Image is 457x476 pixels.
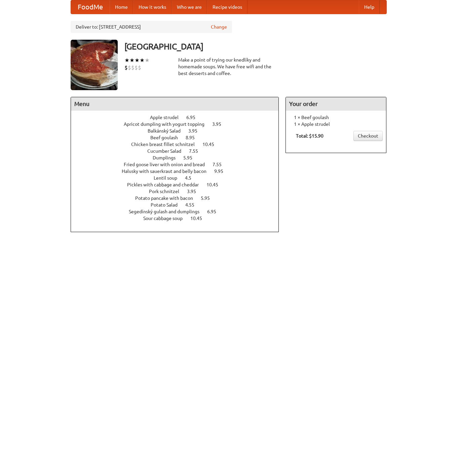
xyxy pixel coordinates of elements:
[124,57,129,64] li: ★
[202,142,221,147] span: 10.45
[148,128,187,134] span: Balkánský Salad
[124,162,212,167] span: Fried goose liver with onion and bread
[124,40,387,53] h3: [GEOGRAPHIC_DATA]
[183,155,199,160] span: 5.95
[131,142,201,147] span: Chicken breast fillet schnitzel
[212,121,228,127] span: 3.95
[185,202,201,208] span: 4.55
[110,0,133,14] a: Home
[145,57,150,64] li: ★
[135,57,140,64] li: ★
[189,148,205,154] span: 7.55
[124,121,211,127] span: Apricot dumpling with yogurt topping
[149,189,186,194] span: Pork schnitzel
[127,182,205,187] span: Pickles with cabbage and cheddar
[185,175,198,181] span: 4.5
[135,195,222,201] a: Potato pancake with bacon 5.95
[187,189,203,194] span: 3.95
[148,128,210,134] a: Balkánský Salad 3.95
[201,195,217,201] span: 5.95
[286,97,386,111] h4: Your order
[151,202,207,208] a: Potato Salad 4.55
[138,64,141,71] li: $
[124,64,128,71] li: $
[178,57,279,77] div: Make a point of trying our knedlíky and homemade soups. We have free wifi and the best desserts a...
[127,182,231,187] a: Pickles with cabbage and cheddar 10.45
[71,97,279,111] h4: Menu
[150,115,208,120] a: Apple strudel 6.95
[154,175,204,181] a: Lentil soup 4.5
[143,216,189,221] span: Sour cabbage soup
[353,131,383,141] a: Checkout
[143,216,215,221] a: Sour cabbage soup 10.45
[140,57,145,64] li: ★
[147,148,188,154] span: Cucumber Salad
[147,148,211,154] a: Cucumber Salad 7.55
[135,64,138,71] li: $
[71,0,110,14] a: FoodMe
[172,0,207,14] a: Who we are
[150,135,185,140] span: Beef goulash
[124,162,234,167] a: Fried goose liver with onion and bread 7.55
[153,155,182,160] span: Dumplings
[71,21,232,33] div: Deliver to: [STREET_ADDRESS]
[213,162,228,167] span: 7.55
[150,135,207,140] a: Beef goulash 8.95
[149,189,208,194] a: Pork schnitzel 3.95
[289,114,383,121] li: 1 × Beef goulash
[154,175,184,181] span: Lentil soup
[214,169,230,174] span: 9.95
[207,0,247,14] a: Recipe videos
[206,182,225,187] span: 10.45
[122,169,213,174] span: Halusky with sauerkraut and belly bacon
[124,121,234,127] a: Apricot dumpling with yogurt topping 3.95
[122,169,236,174] a: Halusky with sauerkraut and belly bacon 9.95
[188,128,204,134] span: 3.95
[71,40,118,90] img: angular.jpg
[150,115,185,120] span: Apple strudel
[129,209,206,214] span: Segedínský gulash and dumplings
[190,216,209,221] span: 10.45
[151,202,184,208] span: Potato Salad
[128,64,131,71] li: $
[129,209,229,214] a: Segedínský gulash and dumplings 6.95
[131,64,135,71] li: $
[186,135,201,140] span: 8.95
[289,121,383,127] li: 1 × Apple strudel
[296,133,323,139] b: Total: $15.90
[153,155,205,160] a: Dumplings 5.95
[133,0,172,14] a: How it works
[186,115,202,120] span: 6.95
[359,0,380,14] a: Help
[207,209,223,214] span: 6.95
[211,24,227,30] a: Change
[131,142,227,147] a: Chicken breast fillet schnitzel 10.45
[129,57,135,64] li: ★
[135,195,200,201] span: Potato pancake with bacon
